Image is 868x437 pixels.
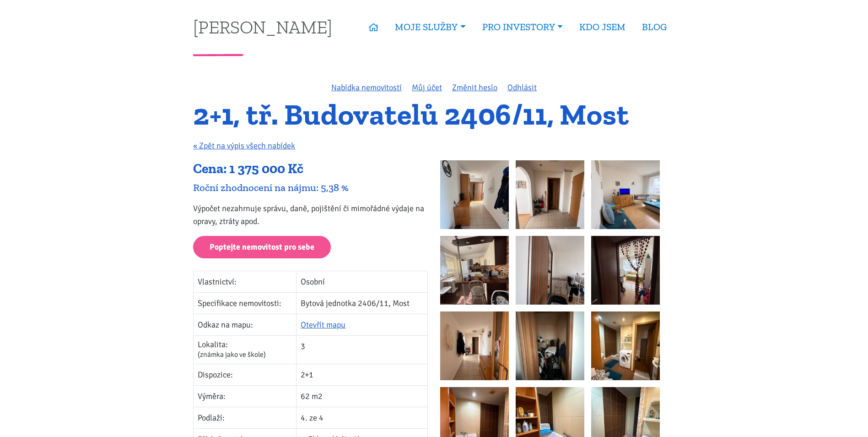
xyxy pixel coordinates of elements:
a: Otevřít mapu [301,320,345,330]
td: Výměra: [194,385,297,407]
td: Vlastnictví: [194,271,297,292]
div: Roční zhodnocení na nájmu: 5,38 % [193,181,428,194]
h1: 2+1, tř. Budovatelů 2406/11, Most [193,102,675,127]
p: Výpočet nezahrnuje správu, daně, pojištění či mimořádné výdaje na opravy, ztráty apod. [193,202,428,228]
a: KDO JSEM [571,16,634,38]
a: Poptejte nemovitost pro sebe [193,236,331,258]
td: Specifikace nemovitosti: [194,292,297,314]
a: Změnit heslo [452,82,497,93]
td: Odkaz na mapu: [194,314,297,335]
a: MOJE SLUŽBY [387,16,474,38]
td: 2+1 [297,364,428,385]
td: Lokalita: [194,335,297,364]
a: Nabídka nemovitostí [331,82,402,93]
td: Osobní [297,271,428,292]
td: 3 [297,335,428,364]
a: Odhlásit [507,82,537,93]
td: Bytová jednotka 2406/11, Most [297,292,428,314]
span: (známka jako ve škole) [198,350,266,359]
a: Můj účet [412,82,442,93]
a: [PERSON_NAME] [193,18,332,36]
div: Cena: 1 375 000 Kč [193,160,428,178]
td: 62 m2 [297,385,428,407]
td: 4. ze 4 [297,407,428,428]
td: Dispozice: [194,364,297,385]
td: Podlaží: [194,407,297,428]
a: PRO INVESTORY [474,16,571,38]
a: BLOG [634,16,675,38]
a: « Zpět na výpis všech nabídek [193,141,295,151]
